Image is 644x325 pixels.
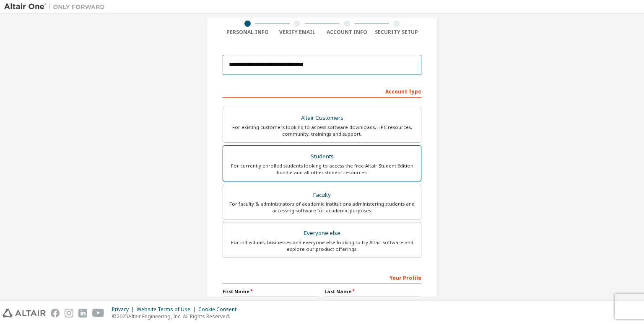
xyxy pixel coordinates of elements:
[228,112,416,124] div: Altair Customers
[223,271,421,284] div: Your Profile
[273,29,322,36] div: Verify Email
[4,3,109,11] img: Altair One
[112,313,241,320] p: © 2025 Altair Engineering, Inc. All Rights Reserved.
[228,239,416,253] div: For individuals, businesses and everyone else looking to try Altair software and explore our prod...
[228,227,416,239] div: Everyone else
[223,84,421,98] div: Account Type
[112,306,137,313] div: Privacy
[228,124,416,137] div: For existing customers looking to access software downloads, HPC resources, community, trainings ...
[372,29,422,36] div: Security Setup
[78,309,87,317] img: linkedin.svg
[3,309,46,317] img: altair_logo.svg
[198,306,241,313] div: Cookie Consent
[223,29,273,36] div: Personal Info
[325,288,421,295] label: Last Name
[228,201,416,214] div: For faculty & administrators of academic institutions administering students and accessing softwa...
[223,288,319,295] label: First Name
[137,306,198,313] div: Website Terms of Use
[322,29,372,36] div: Account Info
[65,309,73,317] img: instagram.svg
[228,162,416,176] div: For currently enrolled students looking to access the free Altair Student Edition bundle and all ...
[92,309,104,317] img: youtube.svg
[228,189,416,201] div: Faculty
[228,151,416,162] div: Students
[51,309,60,317] img: facebook.svg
